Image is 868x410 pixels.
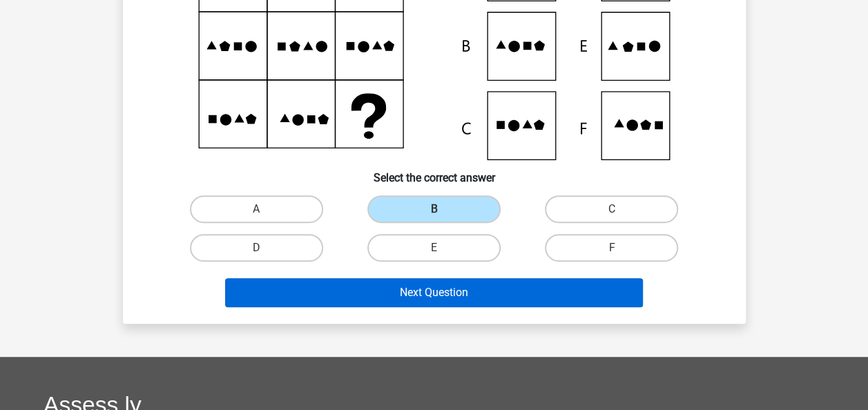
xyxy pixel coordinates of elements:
[190,234,323,262] label: D
[545,195,678,223] label: C
[545,234,678,262] label: F
[145,160,724,184] h6: Select the correct answer
[367,195,501,223] label: B
[367,234,501,262] label: E
[190,195,323,223] label: A
[225,278,643,307] button: Next Question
